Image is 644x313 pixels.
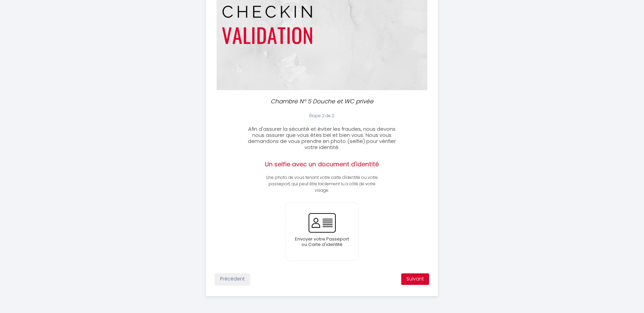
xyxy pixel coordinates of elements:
button: Précédent [215,273,250,285]
button: Suivant [401,273,429,285]
span: Afin d'assurer la sécurité et éviter les fraudes, nous devons nous assurer que vous êtes bel et b... [248,125,396,151]
h2: Un selfie avec un document d'identité [264,161,380,168]
p: Une photo de vous tenant votre carte d'identité ou votre passeport, qui peut être facilement lu a... [264,174,380,194]
span: Étape 2 de 2 [309,113,334,119]
p: Chambre N° 5 Douche et WC privée [250,97,395,106]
